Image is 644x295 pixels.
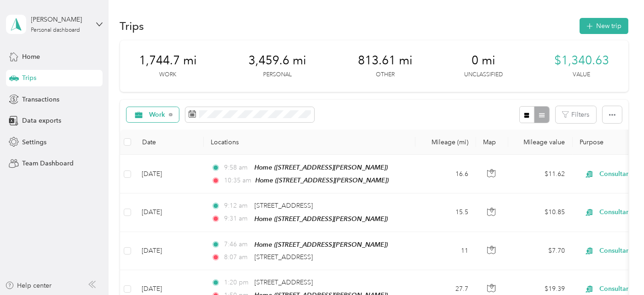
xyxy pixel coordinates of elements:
[254,164,388,171] span: Home ([STREET_ADDRESS][PERSON_NAME])
[580,18,628,34] button: New trip
[254,278,313,286] span: [STREET_ADDRESS]
[22,137,46,147] span: Settings
[556,106,596,123] button: Filters
[22,116,61,125] span: Data exports
[224,163,250,173] span: 9:58 am
[464,71,503,79] p: Unclassified
[508,155,573,193] td: $11.62
[5,281,52,290] button: Help center
[224,278,250,288] span: 1:20 pm
[160,71,177,79] p: Work
[22,52,40,62] span: Home
[415,193,476,232] td: 15.5
[224,252,250,262] span: 8:07 am
[554,53,609,68] span: $1,340.63
[224,239,250,250] span: 7:46 am
[149,112,166,118] span: Work
[508,130,573,155] th: Mileage value
[139,53,197,68] span: 1,744.7 mi
[22,159,74,168] span: Team Dashboard
[135,232,204,270] td: [DATE]
[255,176,389,184] span: Home ([STREET_ADDRESS][PERSON_NAME])
[358,53,413,68] span: 813.61 mi
[376,71,395,79] p: Other
[31,28,80,33] div: Personal dashboard
[22,95,59,104] span: Transactions
[248,53,306,68] span: 3,459.6 mi
[476,130,508,155] th: Map
[254,202,313,210] span: [STREET_ADDRESS]
[254,241,388,248] span: Home ([STREET_ADDRESS][PERSON_NAME])
[592,244,644,295] iframe: Everlance-gr Chat Button Frame
[224,214,250,224] span: 9:31 am
[415,155,476,193] td: 16.6
[415,232,476,270] td: 11
[508,232,573,270] td: $7.70
[254,253,313,261] span: [STREET_ADDRESS]
[135,130,204,155] th: Date
[254,215,388,222] span: Home ([STREET_ADDRESS][PERSON_NAME])
[135,193,204,232] td: [DATE]
[31,15,89,24] div: [PERSON_NAME]
[263,71,292,79] p: Personal
[224,201,250,211] span: 9:12 am
[204,130,415,155] th: Locations
[415,130,476,155] th: Mileage (mi)
[22,73,36,83] span: Trips
[508,193,573,232] td: $10.85
[573,71,591,79] p: Value
[135,155,204,193] td: [DATE]
[120,21,144,31] h1: Trips
[224,176,251,186] span: 10:35 am
[471,53,495,68] span: 0 mi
